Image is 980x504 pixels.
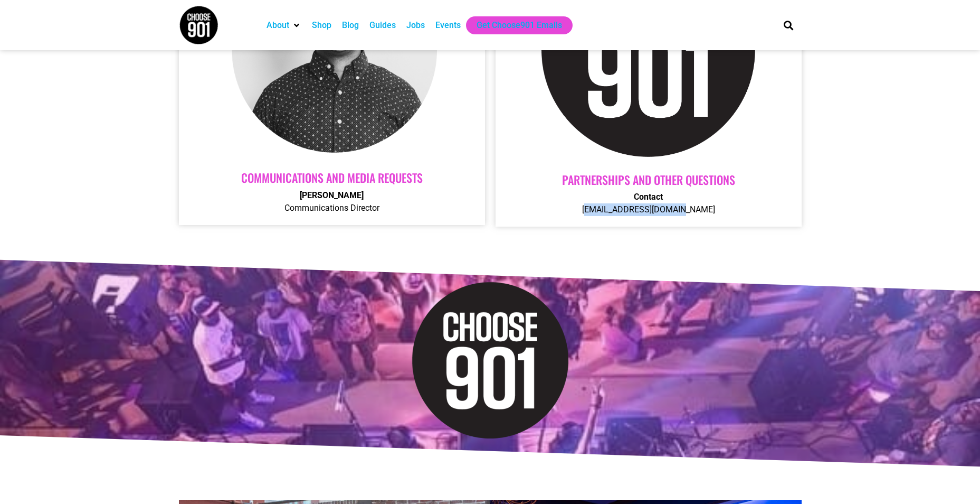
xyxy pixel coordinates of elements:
[267,19,289,32] a: About
[779,16,797,34] div: Search
[477,19,562,32] a: Get Choose901 Emails
[506,191,791,216] p: [EMAIL_ADDRESS][DOMAIN_NAME]
[562,171,735,188] a: Partnerships AND OTHER QUESTIONS
[241,169,423,186] a: Communications and Media Requests
[261,16,307,34] div: About
[411,281,569,440] img: Choose 901 logo in black and white for contact purposes.
[261,16,766,34] nav: Main nav
[342,19,359,32] a: Blog
[189,189,474,214] p: Communications Director
[369,19,396,32] a: Guides
[634,192,663,202] strong: Contact
[300,190,364,200] strong: [PERSON_NAME]
[435,19,461,32] a: Events
[312,19,331,32] a: Shop
[406,19,425,32] a: Jobs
